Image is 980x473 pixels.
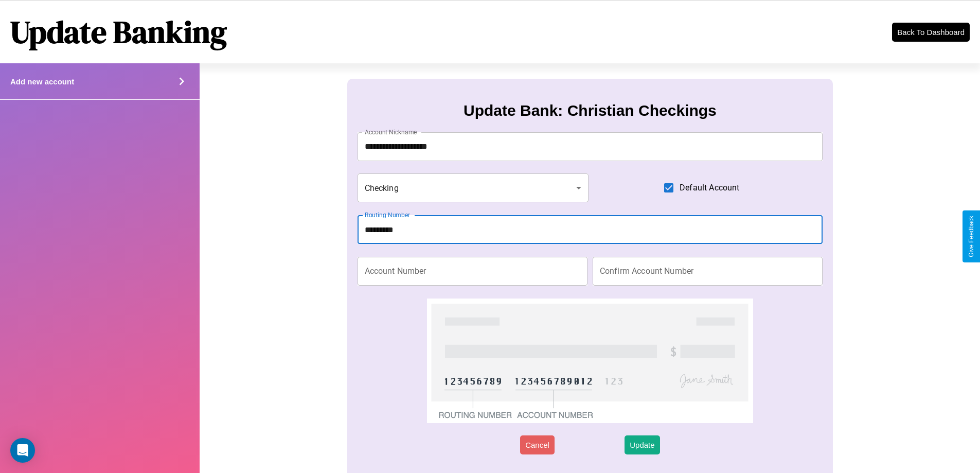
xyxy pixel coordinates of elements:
[680,182,739,194] span: Default Account
[10,11,227,53] h1: Update Banking
[968,216,975,257] div: Give Feedback
[365,128,417,136] label: Account Nickname
[365,211,410,219] label: Routing Number
[10,438,35,463] div: Open Intercom Messenger
[892,23,970,42] button: Back To Dashboard
[520,435,555,454] button: Cancel
[464,102,717,119] h3: Update Bank: Christian Checkings
[10,77,74,86] h4: Add new account
[358,173,589,202] div: Checking
[625,435,660,454] button: Update
[427,299,753,423] img: check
